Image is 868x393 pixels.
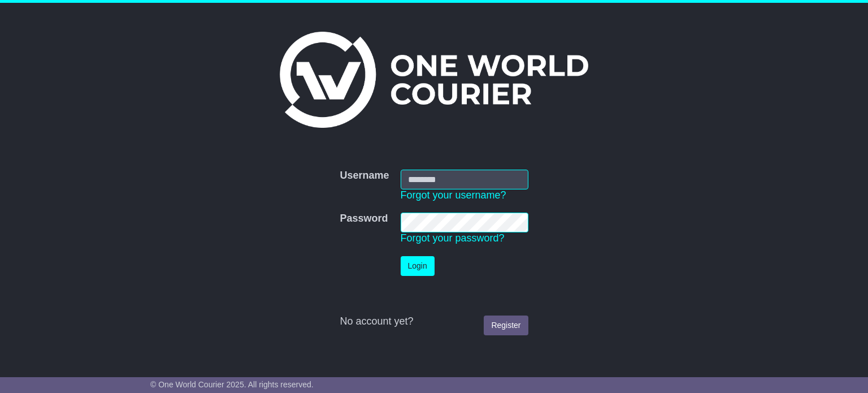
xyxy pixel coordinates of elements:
[401,256,435,276] button: Login
[340,316,528,328] div: No account yet?
[150,380,314,389] span: © One World Courier 2025. All rights reserved.
[401,189,506,201] a: Forgot your username?
[484,316,528,335] a: Register
[280,32,588,128] img: One World
[340,213,388,225] label: Password
[340,170,389,182] label: Username
[401,232,505,244] a: Forgot your password?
